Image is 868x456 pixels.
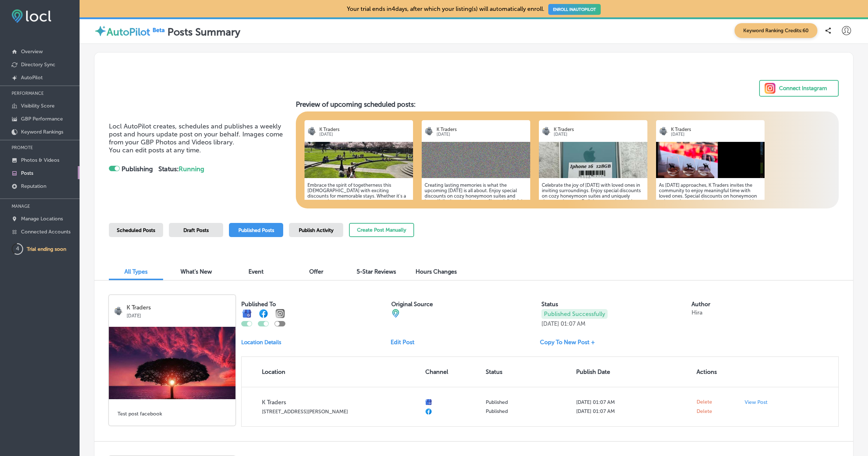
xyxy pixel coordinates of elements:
[548,4,601,15] a: ENROLL INAUTOPILOT
[262,399,420,406] p: K Traders
[391,309,400,318] img: cba84b02adce74ede1fb4a8549a95eca.png
[437,127,527,132] p: K Traders
[127,304,230,311] p: K Traders
[114,307,123,316] img: logo
[180,268,212,275] span: What's New
[671,127,761,132] p: K Traders
[759,80,839,97] button: Connect Instagram
[21,116,63,122] p: GBP Performance
[486,399,570,405] p: Published
[21,62,55,68] p: Directory Sync
[109,122,283,146] span: Locl AutoPilot creates, schedules and publishes a weekly post and hours update post on your behal...
[422,357,483,387] th: Channel
[573,357,694,387] th: Publish Date
[561,320,586,327] p: 01:07 AM
[541,309,608,319] p: Published Successfully
[296,100,839,109] h3: Preview of upcoming scheduled posts:
[347,5,601,12] p: Your trial ends in 4 days, after which your listing(s) will automatically enroll.
[21,157,59,163] p: Photos & Videos
[319,132,410,137] p: [DATE]
[576,408,691,414] p: [DATE] 01:07 AM
[109,327,235,399] img: d9c7f453-bc68-47d3-b25c-9bdc38fa23329e2fbb31-902a-446c-89b7-d5581c84bc56tree-736885_1280.jpg
[656,142,765,178] img: 1747926154fe57cc8b-57be-44a2-a929-fccabb4b2e4d_2025-05-22.png
[349,223,414,237] button: Create Post Manually
[117,227,155,233] span: Scheduled Posts
[179,165,204,173] span: Running
[697,399,712,405] span: Delete
[127,311,230,318] p: [DATE]
[425,127,434,136] img: logo
[437,132,527,137] p: [DATE]
[416,268,457,275] span: Hours Changes
[21,103,55,109] p: Visibility Score
[150,26,167,34] img: Beta
[540,339,601,346] a: Copy To New Post +
[697,408,712,415] span: Delete
[779,83,827,94] div: Connect Instagram
[541,320,559,327] p: [DATE]
[167,26,240,38] label: Posts Summary
[21,170,33,176] p: Posts
[183,227,209,233] span: Draft Posts
[576,399,691,405] p: [DATE] 01:07 AM
[745,399,787,405] a: View Post
[124,268,148,275] span: All Types
[21,216,63,222] p: Manage Locations
[21,229,71,235] p: Connected Accounts
[158,165,204,173] strong: Status:
[422,142,530,178] img: 17550893781975afbf-d43e-4cea-9c06-d5464eb810af_2025-08-11.jpg
[486,408,570,414] p: Published
[539,142,647,178] img: 175081778264598b5d-6897-4868-8554-d8ec7983616c_2025-06-24.jpg
[262,409,420,415] p: [STREET_ADDRESS][PERSON_NAME]
[16,245,19,252] text: 4
[735,23,817,38] span: Keyword Ranking Credits: 60
[248,268,264,275] span: Event
[692,301,710,308] label: Author
[694,357,742,387] th: Actions
[238,227,274,233] span: Published Posts
[307,127,316,136] img: logo
[671,132,761,137] p: [DATE]
[122,165,153,173] strong: Publishing
[27,246,66,252] p: Trial ending soon
[21,48,43,55] p: Overview
[305,142,413,178] img: 17519809325bb954b9-4463-4f6c-98b8-419e55ff5f06_2025-04-11.jpg
[542,127,551,136] img: logo
[241,339,281,346] p: Location Details
[21,183,46,189] p: Reputation
[659,182,762,237] h5: As [DATE] approaches, K Traders invites the community to enjoy meaningful time with loved ones. S...
[21,129,63,135] p: Keyword Rankings
[391,301,433,308] label: Original Source
[692,309,702,316] p: Hira
[241,301,276,308] label: Published To
[309,268,323,275] span: Offer
[21,75,43,81] p: AutoPilot
[299,227,333,233] span: Publish Activity
[541,301,558,308] label: Status
[391,339,420,346] a: Edit Post
[483,357,573,387] th: Status
[242,357,422,387] th: Location
[12,9,51,23] img: fda3e92497d09a02dc62c9cd864e3231.png
[554,132,644,137] p: [DATE]
[554,127,644,132] p: K Traders
[319,127,410,132] p: K Traders
[307,182,410,242] h5: Embrace the spirit of togetherness this [DEMOGRAPHIC_DATA] with exciting discounts for memorable ...
[425,182,527,237] h5: Creating lasting memories is what the upcoming [DATE] is all about. Enjoy special discounts on co...
[107,26,150,38] label: AutoPilot
[94,25,107,37] img: autopilot-icon
[357,268,396,275] span: 5-Star Reviews
[118,411,227,417] h5: Test post facebook
[109,146,201,154] span: You can edit posts at any time.
[659,127,668,136] img: logo
[745,399,767,405] p: View Post
[542,182,644,231] h5: Celebrate the joy of [DATE] with loved ones in inviting surroundings. Enjoy special discounts on ...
